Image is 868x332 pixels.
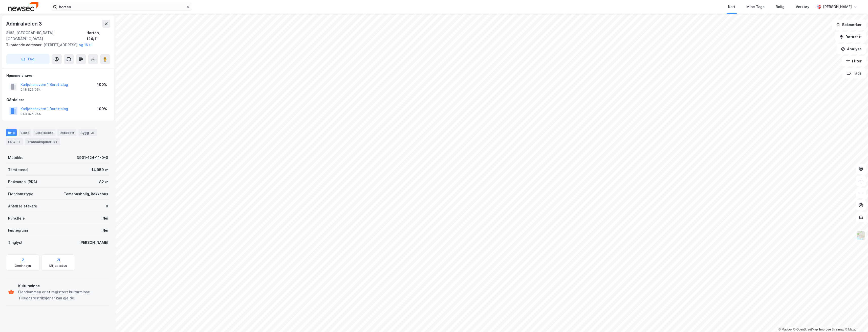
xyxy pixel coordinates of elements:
div: Gårdeiere [6,97,110,103]
div: Kart [728,4,735,10]
img: newsec-logo.f6e21ccffca1b3a03d2d.png [8,2,38,11]
div: 100% [97,82,107,88]
div: Tomannsbolig, Rekkehus [64,191,108,197]
div: 0 [106,203,108,209]
input: Søk på adresse, matrikkel, gårdeiere, leietakere eller personer [57,3,186,11]
div: Tomteareal [8,167,28,173]
div: 58 [53,139,58,144]
div: Info [6,129,17,136]
button: Tags [842,68,866,78]
div: Nei [102,215,108,221]
div: Geoinnsyn [15,264,31,268]
div: 948 826 054 [20,112,41,116]
div: [PERSON_NAME] [79,240,108,246]
div: Bygg [78,129,97,136]
div: Eiere [19,129,31,136]
div: Antall leietakere [8,203,37,209]
div: [STREET_ADDRESS] [6,42,106,48]
div: Matrikkel [8,155,25,161]
div: 82 ㎡ [99,179,108,185]
div: ESG [6,138,23,145]
div: Kulturminne [18,283,108,289]
div: Bruksareal (BRA) [8,179,37,185]
button: Filter [842,56,866,66]
div: 3901-124-11-0-0 [77,155,108,161]
a: Mapbox [778,328,792,331]
div: 11 [16,139,21,144]
div: Leietakere [33,129,55,136]
button: Bokmerker [832,20,866,30]
div: Miljøstatus [49,264,67,268]
div: Kontrollprogram for chat [843,308,868,332]
div: Eiendommen er et registrert kulturminne. Tilleggsrestriksjoner kan gjelde. [18,289,108,301]
div: Festegrunn [8,227,28,233]
div: Eiendomstype [8,191,33,197]
div: 100% [97,106,107,112]
iframe: Chat Widget [843,308,868,332]
div: 3183, [GEOGRAPHIC_DATA], [GEOGRAPHIC_DATA] [6,30,86,42]
div: Nei [102,227,108,233]
div: 14 959 ㎡ [92,167,108,173]
div: Transaksjoner [25,138,60,145]
div: Mine Tags [746,4,765,10]
button: Analyse [837,44,866,54]
a: Improve this map [819,328,844,331]
div: [PERSON_NAME] [823,4,852,10]
span: Tilhørende adresser: [6,43,44,47]
div: 948 826 054 [20,88,41,92]
div: Admiralveien 3 [6,20,43,28]
button: Tag [6,54,50,64]
div: Bolig [776,4,785,10]
div: Horten, 124/11 [86,30,110,42]
div: Tinglyst [8,240,23,246]
div: Datasett [57,129,76,136]
a: OpenStreetMap [793,328,818,331]
div: 21 [90,130,95,135]
button: Datasett [835,32,866,42]
div: Hjemmelshaver [6,73,110,79]
img: Z [856,231,866,240]
div: Verktøy [796,4,809,10]
div: Punktleie [8,215,25,221]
